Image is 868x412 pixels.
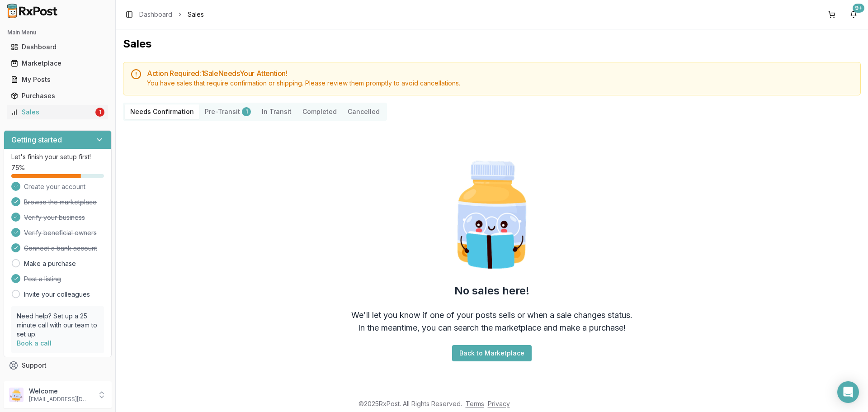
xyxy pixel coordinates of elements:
span: Feedback [22,377,52,386]
div: My Posts [11,75,104,84]
a: Marketplace [7,55,108,71]
span: Browse the marketplace [24,198,97,207]
div: You have sales that require confirmation or shipping. Please review them promptly to avoid cancel... [147,79,853,88]
button: Pre-Transit [199,104,256,119]
img: Smart Pill Bottle [434,157,550,273]
h3: Getting started [11,134,62,145]
img: RxPost Logo [4,4,61,18]
button: My Posts [4,72,112,87]
a: Book a call [17,339,52,347]
p: Let's finish your setup first! [11,152,104,161]
div: Dashboard [11,43,104,52]
a: Terms [466,400,484,407]
button: Cancelled [342,104,385,119]
div: 1 [95,108,104,117]
span: Connect a bank account [24,244,97,253]
a: Dashboard [139,10,172,19]
p: Need help? Set up a 25 minute call with our team to set up. [17,312,99,339]
h1: Sales [123,37,861,51]
p: Welcome [29,387,92,396]
a: Purchases [7,88,108,104]
a: My Posts [7,71,108,88]
a: Privacy [488,400,510,407]
div: Marketplace [11,59,104,68]
nav: breadcrumb [139,10,204,19]
button: Sales1 [4,105,112,119]
button: 9+ [846,7,861,22]
div: 9+ [853,4,864,13]
button: Purchases [4,89,112,103]
a: Invite your colleagues [24,290,90,299]
p: [EMAIL_ADDRESS][DOMAIN_NAME] [29,396,92,403]
span: Verify beneficial owners [24,228,97,237]
a: Dashboard [7,39,108,55]
span: 75 % [11,163,25,172]
h2: Main Menu [7,29,108,36]
h2: No sales here! [454,284,529,298]
div: We'll let you know if one of your posts sells or when a sale changes status. [351,309,632,322]
div: Purchases [11,91,104,100]
span: Sales [188,10,204,19]
span: Verify your business [24,213,85,222]
span: Create your account [24,182,85,191]
img: User avatar [9,388,24,402]
div: In the meantime, you can search the marketplace and make a purchase! [358,322,626,334]
span: Post a listing [24,275,61,284]
button: Back to Marketplace [452,345,532,361]
button: Marketplace [4,56,112,71]
button: Dashboard [4,40,112,54]
div: Sales [11,108,94,117]
a: Sales1 [7,104,108,120]
button: Support [4,357,112,374]
button: Feedback [4,374,112,390]
h5: Action Required: 1 Sale Need s Your Attention! [147,70,853,77]
button: Completed [297,104,342,119]
div: 1 [242,107,251,116]
button: Needs Confirmation [125,104,199,119]
div: Open Intercom Messenger [837,381,859,403]
a: Make a purchase [24,259,76,268]
button: In Transit [256,104,297,119]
